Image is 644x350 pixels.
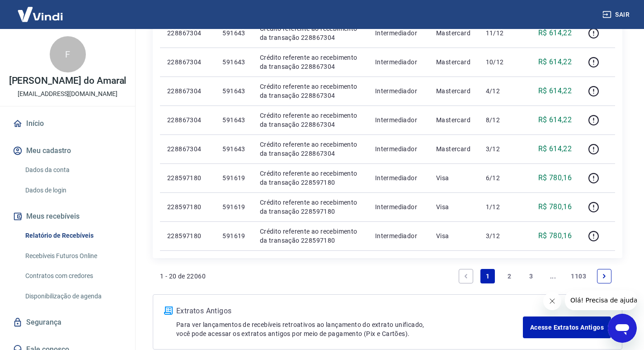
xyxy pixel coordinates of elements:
[167,173,208,182] p: 228597180
[538,173,572,183] p: R$ 780,16
[167,144,208,153] p: 228867304
[436,144,471,153] p: Mastercard
[608,314,637,343] iframe: Botão para abrir a janela de mensagens
[375,115,422,125] p: Intermediador
[436,86,471,96] p: Mastercard
[486,115,512,125] p: 8/12
[486,86,512,96] p: 4/12
[50,36,86,72] div: F
[164,307,173,315] img: ícone
[567,269,590,283] a: Page 1103
[18,89,118,99] p: [EMAIL_ADDRESS][DOMAIN_NAME]
[538,86,572,96] p: R$ 614,22
[436,202,471,211] p: Visa
[375,29,422,38] p: Intermediador
[436,231,471,240] p: Visa
[160,272,206,281] p: 1 - 20 de 22060
[167,58,208,67] p: 228867304
[375,173,422,182] p: Intermediador
[222,202,245,211] p: 591619
[260,227,361,245] p: Crédito referente ao recebimento da transação 228597180
[22,226,124,245] a: Relatório de Recebíveis
[375,231,422,240] p: Intermediador
[486,58,512,67] p: 10/12
[486,29,512,38] p: 11/12
[11,0,70,28] img: Vindi
[486,173,512,182] p: 6/12
[375,86,422,96] p: Intermediador
[480,269,495,283] a: Page 1 is your current page
[538,28,572,38] p: R$ 614,22
[167,86,208,96] p: 228867304
[260,82,361,100] p: Crédito referente ao recebimento da transação 228867304
[436,115,471,125] p: Mastercard
[538,230,572,241] p: R$ 780,16
[486,231,512,240] p: 3/12
[545,269,560,283] a: Jump forward
[11,312,124,332] a: Segurança
[5,6,76,14] span: Olá! Precisa de ajuda?
[436,58,471,67] p: Mastercard
[455,265,615,287] ul: Pagination
[436,29,471,38] p: Mastercard
[22,247,124,265] a: Recebíveis Futuros Online
[222,231,245,240] p: 591619
[502,269,517,283] a: Page 2
[176,306,523,316] p: Extratos Antigos
[375,144,422,153] p: Intermediador
[375,58,422,67] p: Intermediador
[565,290,637,310] iframe: Mensagem da empresa
[222,29,245,38] p: 591643
[22,181,124,200] a: Dados de login
[486,202,512,211] p: 1/12
[260,24,361,42] p: Crédito referente ao recebimento da transação 228867304
[167,202,208,211] p: 228597180
[167,231,208,240] p: 228597180
[524,269,538,283] a: Page 3
[486,144,512,153] p: 3/12
[222,144,245,153] p: 591643
[167,29,208,38] p: 228867304
[22,267,124,285] a: Contratos com credores
[597,269,611,283] a: Next page
[11,114,124,134] a: Início
[222,86,245,96] p: 591643
[222,173,245,182] p: 591619
[260,53,361,71] p: Crédito referente ao recebimento da transação 228867304
[538,144,572,154] p: R$ 614,22
[538,201,572,212] p: R$ 780,16
[523,316,611,338] a: Acesse Extratos Antigos
[222,115,245,125] p: 591643
[11,141,124,161] button: Meu cadastro
[538,115,572,125] p: R$ 614,22
[375,202,422,211] p: Intermediador
[260,140,361,158] p: Crédito referente ao recebimento da transação 228867304
[260,198,361,216] p: Crédito referente ao recebimento da transação 228597180
[436,173,471,182] p: Visa
[543,292,561,310] iframe: Fechar mensagem
[260,169,361,187] p: Crédito referente ao recebimento da transação 228597180
[538,57,572,67] p: R$ 614,22
[22,287,124,306] a: Disponibilização de agenda
[176,320,523,338] p: Para ver lançamentos de recebíveis retroativos ao lançamento do extrato unificado, você pode aces...
[167,115,208,125] p: 228867304
[11,206,124,226] button: Meus recebíveis
[222,58,245,67] p: 591643
[260,111,361,129] p: Crédito referente ao recebimento da transação 228867304
[22,161,124,179] a: Dados da conta
[9,76,127,86] p: [PERSON_NAME] do Amaral
[459,269,473,283] a: Previous page
[601,6,633,23] button: Sair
